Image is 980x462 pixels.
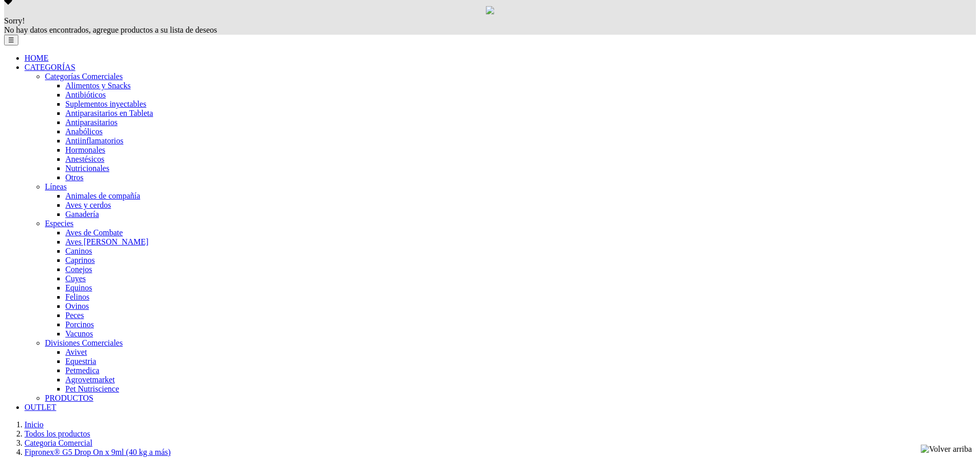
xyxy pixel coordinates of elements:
a: Cuyes [65,274,86,283]
a: Caprinos [65,256,95,264]
a: Anabólicos [65,127,103,136]
a: Categorías Comerciales [45,72,122,81]
a: Vacunos [65,329,93,338]
a: Líneas [45,182,67,191]
a: Ovinos [65,302,89,310]
a: Felinos [65,293,89,301]
iframe: Brevo live chat [5,351,176,457]
a: Antiparasitarios en Tableta [65,109,153,117]
a: Equinos [65,283,92,292]
a: Otros [65,173,84,182]
img: loading.gif [486,6,494,14]
a: Anestésicos [65,155,104,163]
a: Antiinflamatorios [65,136,124,145]
a: Antibióticos [65,90,106,99]
a: Avivet [65,348,87,356]
a: Aves de Combate [65,228,123,237]
a: Aves [PERSON_NAME] [65,237,149,246]
div: No hay datos encontrados, agregue productos a su lista de deseos [4,16,976,35]
a: Ganadería [65,210,99,218]
img: Volver arriba [921,445,972,454]
a: Aves y cerdos [65,201,111,209]
button: ☰ [4,35,18,45]
a: HOME [24,54,48,62]
a: Hormonales [65,145,105,154]
a: Caninos [65,247,92,255]
a: Peces [65,311,84,320]
a: Antiparasitarios [65,118,117,127]
a: Nutricionales [65,164,109,173]
a: Animales de compañía [65,191,140,200]
a: CATEGORÍAS [24,63,76,71]
a: Especies [45,219,73,228]
a: Divisiones Comerciales [45,338,122,347]
a: Porcinos [65,320,94,329]
a: Suplementos inyectables [65,100,146,108]
span: Sorry! [4,16,25,25]
a: Conejos [65,265,92,274]
a: Alimentos y Snacks [65,81,131,90]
